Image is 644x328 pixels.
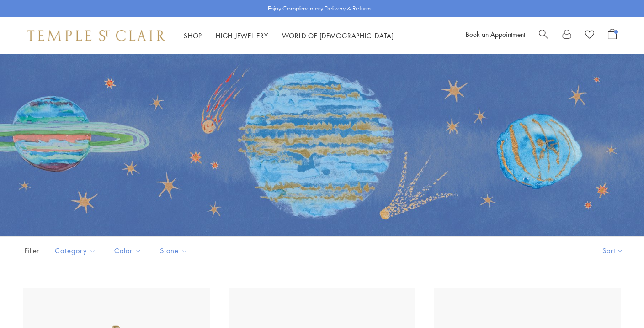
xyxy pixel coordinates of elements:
p: Enjoy Complimentary Delivery & Returns [268,4,372,13]
a: High JewelleryHigh Jewellery [216,31,268,40]
a: ShopShop [184,31,202,40]
img: Temple St. Clair [27,30,165,41]
a: Search [539,29,548,42]
span: Stone [155,245,195,256]
iframe: Gorgias live chat messenger [598,285,635,319]
button: Stone [153,240,195,261]
button: Show sort by [582,237,644,265]
span: Category [50,245,103,256]
span: Color [110,245,149,256]
a: World of [DEMOGRAPHIC_DATA]World of [DEMOGRAPHIC_DATA] [282,31,394,40]
a: Book an Appointment [466,30,525,39]
button: Category [48,240,103,261]
button: Color [107,240,149,261]
a: View Wishlist [585,29,594,42]
a: Open Shopping Bag [608,29,617,42]
nav: Main navigation [184,30,394,42]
